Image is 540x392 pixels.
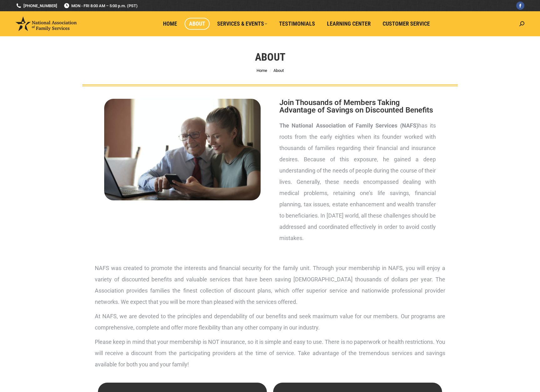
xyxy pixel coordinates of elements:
span: Customer Service [383,20,430,27]
p: NAFS was created to promote the interests and financial security for the family unit. Through you... [95,263,445,308]
strong: The National Association of Family Services (NAFS) [279,122,418,129]
span: Testimonials [279,20,315,27]
h1: About [255,50,285,64]
a: Home [257,68,267,73]
span: Services & Events [217,20,267,27]
a: Customer Service [378,18,434,30]
a: [PHONE_NUMBER] [16,3,57,9]
span: About [189,20,205,27]
p: has its roots from the early eighties when its founder worked with thousands of families regardin... [279,120,436,244]
a: About [185,18,210,30]
a: Testimonials [275,18,319,30]
h2: Join Thousands of Members Taking Advantage of Savings on Discounted Benefits [279,99,436,114]
img: About National Association of Family Services [104,99,261,200]
span: Learning Center [327,20,371,27]
a: Learning Center [323,18,375,30]
p: At NAFS, we are devoted to the principles and dependability of our benefits and seek maximum valu... [95,311,445,333]
a: Facebook page opens in new window [516,2,524,10]
p: Please keep in mind that your membership is NOT insurance, so it is simple and easy to use. There... [95,336,445,370]
span: About [273,68,284,73]
a: Home [159,18,181,30]
span: MON - FRI 8:00 AM – 5:00 p.m. (PST) [64,3,138,9]
img: National Association of Family Services [16,17,77,31]
span: Home [163,20,177,27]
